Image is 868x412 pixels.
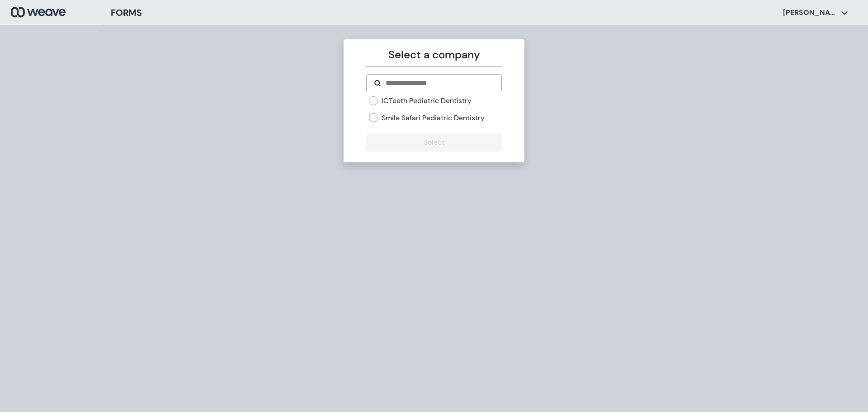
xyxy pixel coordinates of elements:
[382,113,485,123] label: Smile Safari Pediatric Dentistry
[382,96,472,106] label: ICTeeth Pediatric Dentistry
[783,8,837,18] p: [PERSON_NAME]
[385,78,494,89] input: Search
[366,47,501,63] p: Select a company
[111,6,142,19] h3: FORMS
[366,133,501,152] button: Select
